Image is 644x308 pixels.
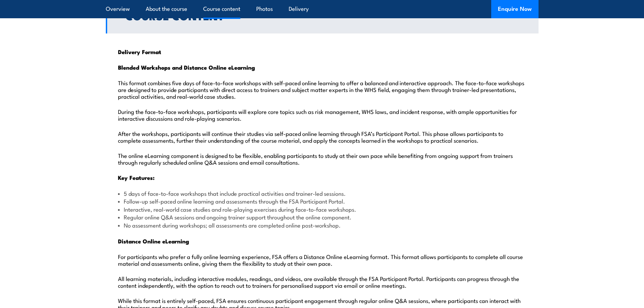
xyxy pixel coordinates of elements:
p: The online eLearning component is designed to be flexible, enabling participants to study at thei... [118,152,526,165]
h2: Course Content [125,11,508,20]
li: Regular online Q&A sessions and ongoing trainer support throughout the online component. [118,213,526,221]
p: All learning materials, including interactive modules, readings, and videos, are available throug... [118,275,526,288]
strong: Distance Online eLearning [118,237,189,245]
p: For participants who prefer a fully online learning experience, FSA offers a Distance Online eLea... [118,253,526,266]
p: During the face-to-face workshops, participants will explore core topics such as risk management,... [118,108,526,121]
li: Follow-up self-paced online learning and assessments through the FSA Participant Portal. [118,197,526,205]
p: After the workshops, participants will continue their studies via self-paced online learning thro... [118,130,526,143]
li: Interactive, real-world case studies and role-playing exercises during face-to-face workshops. [118,205,526,213]
strong: Delivery Format [118,47,161,56]
strong: Key Features: [118,173,154,182]
p: This format combines five days of face-to-face workshops with self-paced online learning to offer... [118,79,526,99]
li: No assessment during workshops; all assessments are completed online post-workshop. [118,221,526,229]
li: 5 days of face-to-face workshops that include practical activities and trainer-led sessions. [118,189,526,197]
strong: Blended Workshops and Distance Online eLearning [118,63,255,72]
